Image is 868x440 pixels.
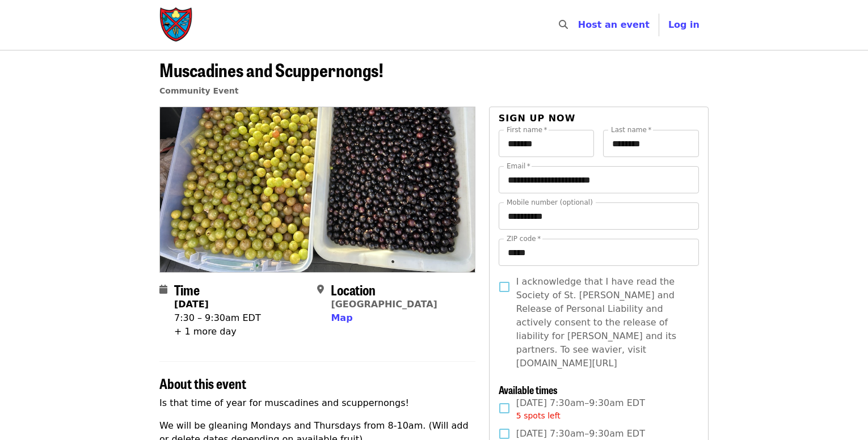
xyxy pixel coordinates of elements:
span: Location [331,280,376,299]
span: Sign up now [499,113,576,124]
label: Last name [611,126,651,133]
i: search icon [559,19,568,30]
input: Last name [603,130,699,157]
label: Mobile number (optional) [507,199,593,206]
span: Time [174,280,200,299]
input: First name [499,130,595,157]
div: 7:30 – 9:30am EDT [174,311,261,325]
span: Map [331,312,352,323]
span: [DATE] 7:30am–9:30am EDT [516,396,645,422]
span: 5 spots left [516,411,561,420]
p: Is that time of year for muscadines and scuppernongs! [159,396,475,410]
span: I acknowledge that I have read the Society of St. [PERSON_NAME] and Release of Personal Liability... [516,275,690,370]
span: Available times [499,382,558,397]
a: Host an event [578,19,650,30]
input: ZIP code [499,239,699,266]
span: Muscadines and Scuppernongs! [159,56,384,83]
button: Log in [659,14,709,36]
button: Map [331,311,352,325]
i: map-marker-alt icon [317,284,324,295]
input: Search [575,11,584,39]
div: + 1 more day [174,325,261,339]
img: Society of St. Andrew - Home [159,7,193,43]
img: Muscadines and Scuppernongs! organized by Society of St. Andrew [160,107,475,272]
input: Mobile number (optional) [499,202,699,230]
span: Log in [668,19,700,30]
a: [GEOGRAPHIC_DATA] [331,299,437,310]
label: ZIP code [507,235,541,242]
i: calendar icon [159,284,167,295]
span: About this event [159,373,246,393]
a: Community Event [159,86,238,95]
label: First name [507,126,547,133]
label: Email [507,163,530,170]
input: Email [499,166,699,193]
strong: [DATE] [174,299,209,310]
